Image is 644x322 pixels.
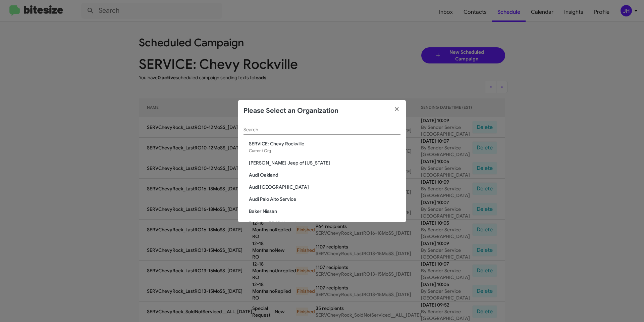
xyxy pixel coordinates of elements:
span: Audi Palo Alto Service [249,196,400,202]
span: Current Org [249,148,271,153]
span: Banister CDJR Hampton [249,220,400,227]
span: Baker Nissan [249,208,400,215]
span: SERVICE: Chevy Rockville [249,140,400,147]
span: Audi [GEOGRAPHIC_DATA] [249,184,400,190]
span: [PERSON_NAME] Jeep of [US_STATE] [249,159,400,166]
span: Audi Oakland [249,172,400,178]
h2: Please Select an Organization [244,105,338,116]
